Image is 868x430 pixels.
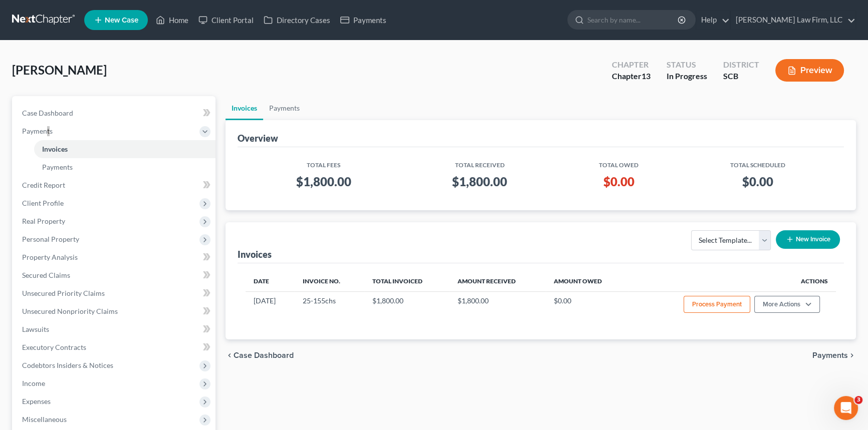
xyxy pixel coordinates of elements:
[775,59,844,82] button: Preview
[259,11,335,29] a: Directory Cases
[238,248,272,260] div: Invoices
[612,71,650,82] div: Chapter
[667,59,707,71] div: Status
[263,96,306,120] a: Payments
[295,271,364,291] th: Invoice No.
[450,291,545,319] td: $1,800.00
[684,296,750,313] button: Process Payment
[731,11,855,29] a: [PERSON_NAME] Law Firm, LLC
[42,145,68,153] span: Invoices
[688,174,828,190] h3: $0.00
[854,396,862,404] span: 3
[776,230,840,249] button: New Invoice
[42,163,73,171] span: Payments
[22,415,67,423] span: Miscellaneous
[335,11,391,29] a: Payments
[234,351,294,359] span: Case Dashboard
[22,307,118,315] span: Unsecured Nonpriority Claims
[628,271,836,291] th: Actions
[410,174,550,190] h3: $1,800.00
[295,291,364,319] td: 25-155chs
[612,59,650,71] div: Chapter
[22,217,65,225] span: Real Property
[696,11,730,29] a: Help
[246,155,402,170] th: Total Fees
[834,396,858,420] iframe: Intercom live chat
[22,235,79,243] span: Personal Property
[546,271,629,291] th: Amount Owed
[754,296,820,313] button: More Actions
[364,271,450,291] th: Total Invoiced
[566,174,672,190] h3: $0.00
[723,71,759,82] div: SCB
[22,379,45,387] span: Income
[14,284,215,302] a: Unsecured Priority Claims
[723,59,759,71] div: District
[22,127,53,135] span: Payments
[22,199,64,207] span: Client Profile
[238,132,278,144] div: Overview
[680,155,836,170] th: Total Scheduled
[812,351,856,359] button: Payments chevron_right
[22,397,51,405] span: Expenses
[812,351,848,359] span: Payments
[558,155,680,170] th: Total Owed
[14,302,215,320] a: Unsecured Nonpriority Claims
[14,266,215,284] a: Secured Claims
[450,271,545,291] th: Amount Received
[22,325,49,333] span: Lawsuits
[34,158,215,176] a: Payments
[22,109,73,117] span: Case Dashboard
[34,140,215,158] a: Invoices
[226,351,294,359] button: chevron_left Case Dashboard
[12,63,107,77] span: [PERSON_NAME]
[151,11,193,29] a: Home
[546,291,629,319] td: $0.00
[364,291,450,319] td: $1,800.00
[667,71,707,82] div: In Progress
[14,320,215,338] a: Lawsuits
[848,351,856,359] i: chevron_right
[14,176,215,194] a: Credit Report
[587,11,679,29] input: Search by name...
[641,71,650,81] span: 13
[246,271,295,291] th: Date
[22,289,105,297] span: Unsecured Priority Claims
[14,248,215,266] a: Property Analysis
[22,361,113,369] span: Codebtors Insiders & Notices
[22,271,70,279] span: Secured Claims
[226,96,263,120] a: Invoices
[22,343,86,351] span: Executory Contracts
[193,11,259,29] a: Client Portal
[14,338,215,356] a: Executory Contracts
[226,351,234,359] i: chevron_left
[22,181,65,189] span: Credit Report
[14,104,215,122] a: Case Dashboard
[22,253,78,261] span: Property Analysis
[246,291,295,319] td: [DATE]
[254,174,394,190] h3: $1,800.00
[105,17,138,24] span: New Case
[402,155,558,170] th: Total Received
